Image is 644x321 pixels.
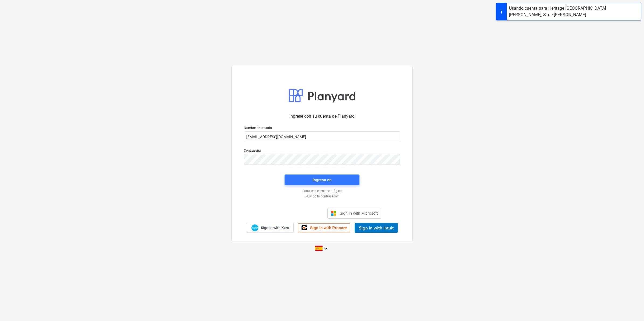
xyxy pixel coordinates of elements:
p: Nombre de usuario [244,126,400,131]
a: Entra con el enlace mágico [241,189,403,193]
p: Ingrese con su cuenta de Planyard [244,113,400,120]
div: Usando cuenta para Heritage [GEOGRAPHIC_DATA][PERSON_NAME], S. de [PERSON_NAME] [509,5,639,18]
img: Xero logo [251,224,258,232]
a: ¿Olvidó la contraseña? [241,194,403,199]
i: keyboard_arrow_down [323,245,329,252]
img: Microsoft logo [331,211,336,216]
span: Sign in with Procore [310,225,347,230]
a: Sign in with Procore [298,223,350,232]
iframe: Botón Iniciar sesión con Google [260,207,326,219]
a: Sign in with Xero [246,223,294,232]
span: Sign in with Microsoft [340,211,378,215]
input: Nombre de usuario [244,131,400,142]
p: Contraseña [244,149,400,154]
button: Ingresa en [285,175,359,185]
div: Ingresa en [313,176,331,183]
span: Sign in with Xero [261,225,289,230]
